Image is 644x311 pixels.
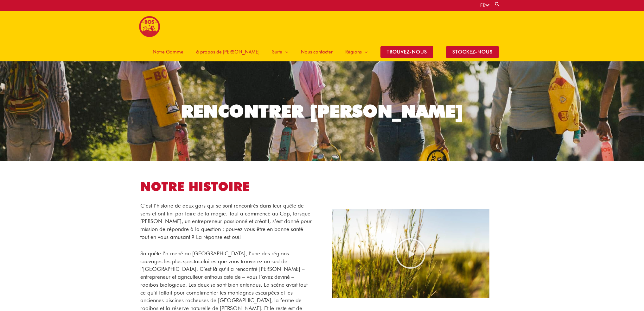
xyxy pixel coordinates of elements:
[440,42,505,61] a: stockez-nous
[272,42,282,61] span: Suite
[146,42,190,61] a: Notre Gamme
[374,42,440,61] a: TROUVEZ-NOUS
[345,42,362,61] span: Régions
[395,238,426,269] div: Play Video
[196,42,259,61] span: à propos de [PERSON_NAME]
[446,46,499,58] span: stockez-nous
[480,3,489,8] a: FR
[494,1,501,7] a: Search button
[142,42,505,61] nav: Site Navigation
[266,42,295,61] a: Suite
[140,178,313,196] h1: NOTRE HISTOIRE
[140,202,313,241] p: C’est l’histoire de deux gars qui se sont rencontrés dans leur quête de sens et ont fini par fair...
[153,42,183,61] span: Notre Gamme
[380,46,433,58] span: TROUVEZ-NOUS
[190,42,266,61] a: à propos de [PERSON_NAME]
[301,42,333,61] span: Nous contacter
[181,103,463,120] div: RENCONTRER [PERSON_NAME]
[339,42,374,61] a: Régions
[139,16,160,37] img: BOS logo finals-200px
[295,42,339,61] a: Nous contacter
